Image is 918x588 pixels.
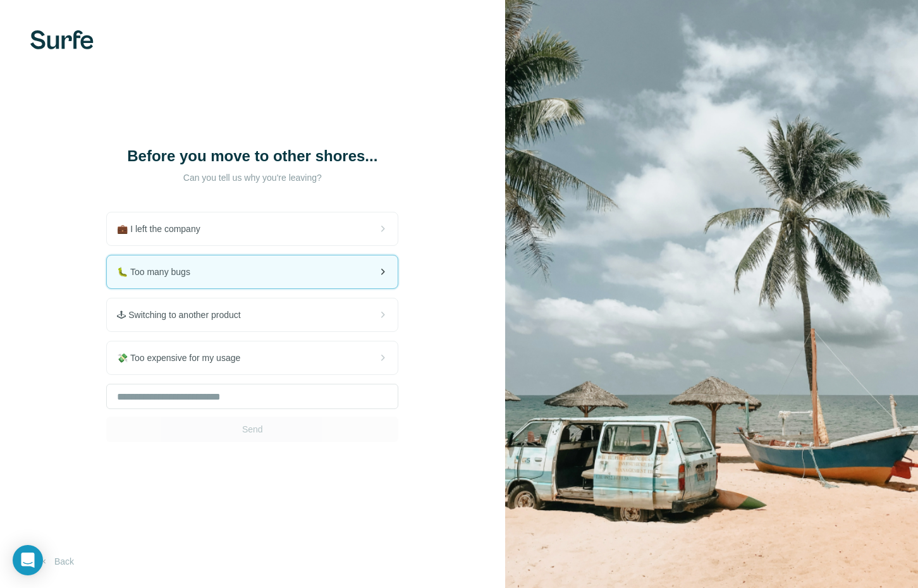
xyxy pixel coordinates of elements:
[126,171,379,184] p: Can you tell us why you're leaving?
[117,352,250,364] span: 💸 Too expensive for my usage
[30,30,94,49] img: Surfe's logo
[13,545,43,575] div: Open Intercom Messenger
[126,146,379,166] h1: Before you move to other shores...
[117,309,250,321] span: 🕹 Switching to another product
[117,266,200,278] span: 🐛 Too many bugs
[117,223,210,235] span: 💼 I left the company
[30,550,83,573] button: Back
